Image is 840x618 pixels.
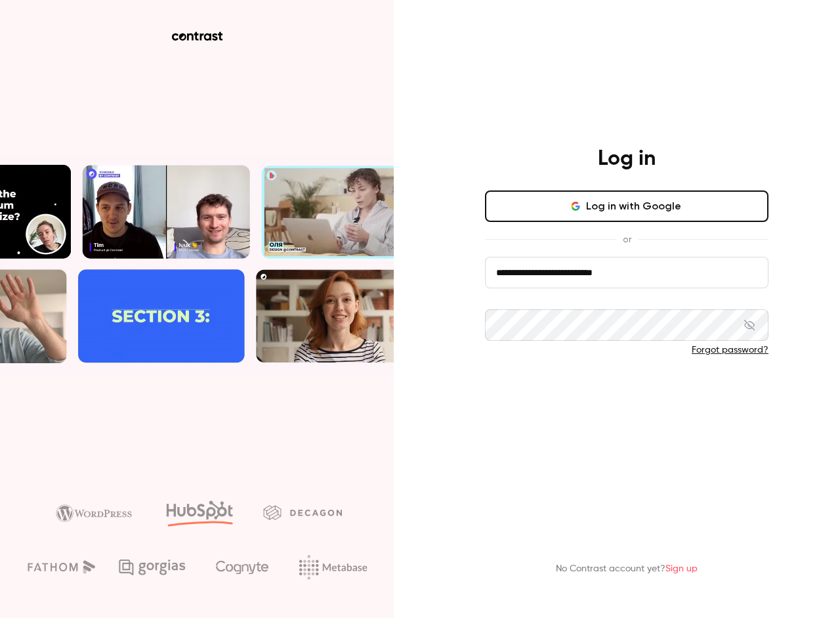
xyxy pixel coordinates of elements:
[692,345,768,355] a: Forgot password?
[485,190,768,222] button: Log in with Google
[598,146,656,172] h4: Log in
[263,505,342,519] img: decagon
[616,232,638,246] span: or
[665,564,698,573] a: Sign up
[485,378,768,409] button: Log in
[556,562,698,576] p: No Contrast account yet?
